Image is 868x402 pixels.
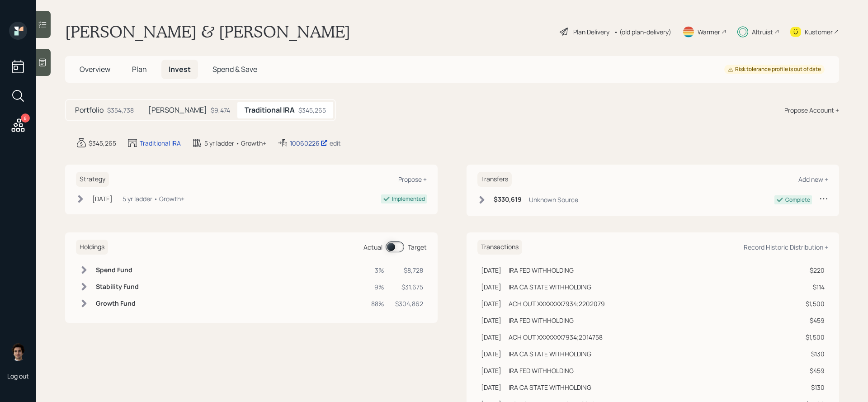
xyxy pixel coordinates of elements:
[245,106,295,114] h5: Traditional IRA
[529,195,578,204] div: Unknown Source
[290,138,328,148] div: 10060226
[92,194,113,203] div: [DATE]
[573,27,609,37] div: Plan Delivery
[806,299,825,308] div: $1,500
[806,366,825,375] div: $459
[123,194,184,203] div: 5 yr ladder • Growth+
[392,195,425,203] div: Implemented
[481,299,501,308] div: [DATE]
[806,316,825,325] div: $459
[132,64,147,74] span: Plan
[371,282,384,292] div: 9%
[477,172,512,187] h6: Transfers
[494,196,522,203] h6: $330,619
[481,366,501,375] div: [DATE]
[698,27,720,37] div: Warmer
[65,22,350,42] h1: [PERSON_NAME] & [PERSON_NAME]
[509,366,574,375] div: IRA FED WITHHOLDING
[395,299,423,308] div: $304,862
[96,266,139,274] h6: Spend Fund
[481,282,501,292] div: [DATE]
[398,175,427,184] div: Propose +
[728,66,821,73] div: Risk tolerance profile is out of date
[481,265,501,275] div: [DATE]
[76,240,108,255] h6: Holdings
[614,27,671,37] div: • (old plan-delivery)
[784,105,839,115] div: Propose Account +
[805,27,833,37] div: Kustomer
[89,138,116,148] div: $345,265
[7,372,29,380] div: Log out
[169,64,191,74] span: Invest
[481,383,501,392] div: [DATE]
[785,196,810,204] div: Complete
[76,172,109,187] h6: Strategy
[371,299,384,308] div: 88%
[509,316,574,325] div: IRA FED WITHHOLDING
[21,114,30,123] div: 8
[481,332,501,342] div: [DATE]
[395,282,423,292] div: $31,675
[96,300,139,307] h6: Growth Fund
[509,282,591,292] div: IRA CA STATE WITHHOLDING
[477,240,522,255] h6: Transactions
[298,105,326,115] div: $345,265
[395,265,423,275] div: $8,728
[806,282,825,292] div: $114
[744,243,828,251] div: Record Historic Distribution +
[212,64,257,74] span: Spend & Save
[806,383,825,392] div: $130
[75,106,104,114] h5: Portfolio
[481,349,501,359] div: [DATE]
[204,138,266,148] div: 5 yr ladder • Growth+
[408,242,427,252] div: Target
[509,299,605,308] div: ACH OUT XXXXXXX7934;2202079
[798,175,828,184] div: Add new +
[481,316,501,325] div: [DATE]
[140,138,181,148] div: Traditional IRA
[509,383,591,392] div: IRA CA STATE WITHHOLDING
[363,242,382,252] div: Actual
[9,343,27,361] img: harrison-schaefer-headshot-2.png
[806,265,825,275] div: $220
[80,64,110,74] span: Overview
[509,332,603,342] div: ACH OUT XXXXXXX7934;2014758
[806,332,825,342] div: $1,500
[509,265,574,275] div: IRA FED WITHHOLDING
[96,283,139,291] h6: Stability Fund
[148,106,207,114] h5: [PERSON_NAME]
[330,139,341,147] div: edit
[107,105,134,115] div: $354,738
[752,27,773,37] div: Altruist
[806,349,825,359] div: $130
[211,105,230,115] div: $9,474
[509,349,591,359] div: IRA CA STATE WITHHOLDING
[371,265,384,275] div: 3%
